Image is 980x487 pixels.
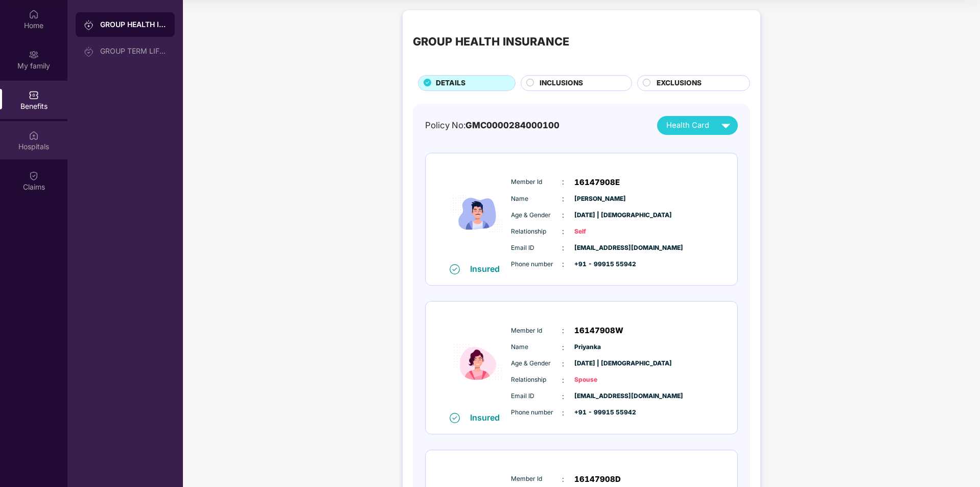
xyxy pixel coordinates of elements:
div: GROUP HEALTH INSURANCE [413,33,569,50]
span: Name [511,342,562,352]
span: : [562,259,564,270]
span: Relationship [511,227,562,237]
img: svg+xml;base64,PHN2ZyB4bWxucz0iaHR0cDovL3d3dy53My5vcmcvMjAwMC9zdmciIHdpZHRoPSIxNiIgaGVpZ2h0PSIxNi... [450,413,460,423]
div: Insured [470,264,506,274]
span: [DATE] | [DEMOGRAPHIC_DATA] [574,359,625,368]
span: Age & Gender [511,359,562,368]
span: [PERSON_NAME] [574,194,625,204]
span: : [562,375,564,386]
span: DETAILS [436,78,465,89]
span: [EMAIL_ADDRESS][DOMAIN_NAME] [574,243,625,253]
img: svg+xml;base64,PHN2ZyBpZD0iQmVuZWZpdHMiIHhtbG5zPSJodHRwOi8vd3d3LnczLm9yZy8yMDAwL3N2ZyIgd2lkdGg9Ij... [29,90,39,100]
span: : [562,226,564,237]
span: Member Id [511,326,562,336]
img: icon [447,164,508,264]
span: : [562,342,564,353]
div: Insured [470,412,506,423]
span: EXCLUSIONS [657,78,702,89]
span: [DATE] | [DEMOGRAPHIC_DATA] [574,211,625,220]
span: : [562,391,564,402]
img: svg+xml;base64,PHN2ZyB3aWR0aD0iMjAiIGhlaWdodD0iMjAiIHZpZXdCb3g9IjAgMCAyMCAyMCIgZmlsbD0ibm9uZSIgeG... [29,50,39,60]
span: Member Id [511,177,562,187]
span: +91 - 99915 55942 [574,260,625,269]
img: svg+xml;base64,PHN2ZyBpZD0iSG9tZSIgeG1sbnM9Imh0dHA6Ly93d3cudzMub3JnLzIwMDAvc3ZnIiB3aWR0aD0iMjAiIG... [29,9,39,19]
span: Health Card [666,120,709,131]
div: Policy No: [425,119,559,132]
img: svg+xml;base64,PHN2ZyB4bWxucz0iaHR0cDovL3d3dy53My5vcmcvMjAwMC9zdmciIHdpZHRoPSIxNiIgaGVpZ2h0PSIxNi... [450,264,460,274]
span: : [562,242,564,253]
img: icon [447,312,508,412]
span: 16147908D [574,473,621,485]
img: svg+xml;base64,PHN2ZyBpZD0iSG9zcGl0YWxzIiB4bWxucz0iaHR0cDovL3d3dy53My5vcmcvMjAwMC9zdmciIHdpZHRoPS... [29,130,39,141]
span: Email ID [511,391,562,401]
span: : [562,210,564,221]
span: : [562,325,564,336]
span: Member Id [511,474,562,484]
span: [EMAIL_ADDRESS][DOMAIN_NAME] [574,391,625,401]
img: svg+xml;base64,PHN2ZyB3aWR0aD0iMjAiIGhlaWdodD0iMjAiIHZpZXdCb3g9IjAgMCAyMCAyMCIgZmlsbD0ibm9uZSIgeG... [84,47,94,57]
span: 16147908E [574,176,620,189]
span: Priyanka [574,342,625,352]
span: Email ID [511,243,562,253]
span: Name [511,194,562,204]
span: : [562,176,564,188]
span: Age & Gender [511,211,562,220]
span: Relationship [511,375,562,385]
img: svg+xml;base64,PHN2ZyB4bWxucz0iaHR0cDovL3d3dy53My5vcmcvMjAwMC9zdmciIHZpZXdCb3g9IjAgMCAyNCAyNCIgd2... [717,117,735,134]
span: : [562,474,564,485]
div: GROUP TERM LIFE INSURANCE [100,47,167,55]
span: : [562,407,564,419]
span: +91 - 99915 55942 [574,408,625,418]
span: Self [574,227,625,237]
span: INCLUSIONS [540,78,583,89]
span: Phone number [511,408,562,418]
button: Health Card [657,116,738,135]
img: svg+xml;base64,PHN2ZyB3aWR0aD0iMjAiIGhlaWdodD0iMjAiIHZpZXdCb3g9IjAgMCAyMCAyMCIgZmlsbD0ibm9uZSIgeG... [84,20,94,30]
div: GROUP HEALTH INSURANCE [100,19,167,30]
span: GMC0000284000100 [465,120,559,130]
img: svg+xml;base64,PHN2ZyBpZD0iQ2xhaW0iIHhtbG5zPSJodHRwOi8vd3d3LnczLm9yZy8yMDAwL3N2ZyIgd2lkdGg9IjIwIi... [29,171,39,181]
span: 16147908W [574,324,623,337]
span: Spouse [574,375,625,385]
span: Phone number [511,260,562,269]
span: : [562,193,564,204]
span: : [562,358,564,369]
